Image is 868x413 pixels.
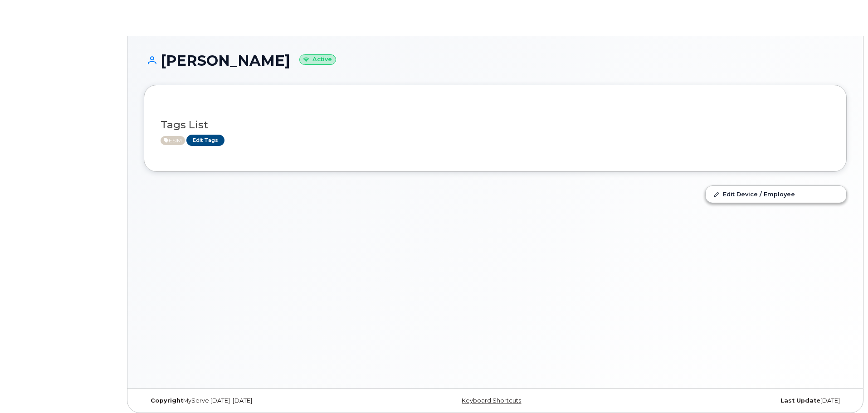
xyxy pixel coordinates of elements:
a: Edit Device / Employee [706,186,846,202]
a: Edit Tags [186,135,224,146]
a: Keyboard Shortcuts [462,397,521,404]
h1: [PERSON_NAME] [144,53,847,68]
div: [DATE] [612,397,847,404]
span: Active [161,136,185,145]
small: Active [299,54,336,65]
div: MyServe [DATE]–[DATE] [144,397,378,404]
strong: Last Update [780,397,820,404]
h3: Tags List [161,119,830,131]
strong: Copyright [151,397,183,404]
